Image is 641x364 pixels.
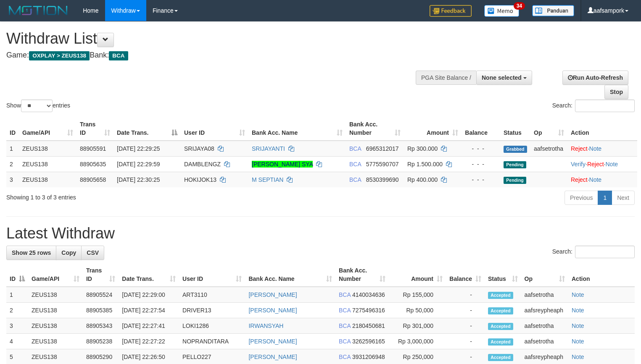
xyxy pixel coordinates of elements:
[352,338,385,345] span: Copy 3262596165 to clipboard
[446,318,485,334] td: -
[446,263,485,287] th: Balance: activate to sort column ascending
[389,287,446,303] td: Rp 155,000
[571,145,588,152] a: Reject
[488,292,513,299] span: Accepted
[604,85,628,99] a: Stop
[83,263,119,287] th: Trans ID: activate to sort column ascending
[117,145,160,152] span: [DATE] 22:29:25
[6,246,56,260] a: Show 25 rows
[514,2,525,10] span: 34
[6,190,261,202] div: Showing 1 to 3 of 3 entries
[446,334,485,349] td: -
[81,246,104,260] a: CSV
[589,145,602,152] a: Note
[248,291,297,298] a: [PERSON_NAME]
[352,354,385,360] span: Copy 3931206948 to clipboard
[416,71,476,85] div: PGA Site Balance /
[482,74,522,81] span: None selected
[29,51,90,60] span: OXPLAY > ZEUS138
[572,291,584,298] a: Note
[462,117,500,141] th: Balance
[6,225,635,242] h1: Latest Withdraw
[6,141,19,157] td: 1
[567,172,637,187] td: ·
[184,161,221,168] span: DAMBLENGZ
[465,160,497,168] div: - - -
[521,287,569,303] td: aafsetrotha
[572,354,584,360] a: Note
[19,141,76,157] td: ZEUS138
[567,156,637,172] td: · ·
[6,51,419,60] h4: Game: Bank:
[248,354,297,360] a: [PERSON_NAME]
[349,176,361,183] span: BCA
[562,71,628,85] a: Run Auto-Refresh
[465,144,497,153] div: - - -
[567,117,637,141] th: Action
[567,141,637,157] td: ·
[12,249,51,256] span: Show 25 rows
[521,334,569,349] td: aafsetrotha
[19,172,76,187] td: ZEUS138
[488,338,513,346] span: Accepted
[389,263,446,287] th: Amount: activate to sort column ascending
[252,161,313,168] a: [PERSON_NAME] SYA
[530,141,567,157] td: aafsetrotha
[352,307,385,314] span: Copy 7275496316 to clipboard
[500,117,530,141] th: Status
[404,117,462,141] th: Amount: activate to sort column ascending
[571,176,588,183] a: Reject
[245,263,335,287] th: Bank Acc. Name: activate to sort column ascending
[589,176,602,183] a: Note
[571,161,586,168] a: Verify
[119,287,179,303] td: [DATE] 22:29:00
[349,145,361,152] span: BCA
[28,318,83,334] td: ZEUS138
[117,161,160,168] span: [DATE] 22:29:59
[339,354,351,360] span: BCA
[552,246,635,258] label: Search:
[6,303,28,318] td: 2
[366,176,399,183] span: Copy 8530399690 to clipboard
[76,117,113,141] th: Trans ID: activate to sort column ascending
[339,338,351,345] span: BCA
[349,161,361,168] span: BCA
[28,334,83,349] td: ZEUS138
[6,334,28,349] td: 4
[572,338,584,345] a: Note
[28,303,83,318] td: ZEUS138
[119,318,179,334] td: [DATE] 22:27:41
[248,338,297,345] a: [PERSON_NAME]
[335,263,389,287] th: Bank Acc. Number: activate to sort column ascending
[179,334,245,349] td: NOPRANDITARA
[80,161,106,168] span: 88905635
[6,156,19,172] td: 2
[612,191,635,205] a: Next
[6,100,70,112] label: Show entries
[366,145,399,152] span: Copy 6965312017 to clipboard
[339,322,351,329] span: BCA
[6,172,19,187] td: 3
[80,176,106,183] span: 88905658
[83,287,119,303] td: 88905524
[19,156,76,172] td: ZEUS138
[532,5,574,16] img: panduan.png
[21,100,53,112] select: Showentries
[476,71,532,85] button: None selected
[352,291,385,298] span: Copy 4140034636 to clipboard
[248,322,283,329] a: IRWANSYAH
[6,117,19,141] th: ID
[389,334,446,349] td: Rp 3,000,000
[19,117,76,141] th: Game/API: activate to sort column ascending
[605,161,618,168] a: Note
[407,145,438,152] span: Rp 300.000
[575,100,635,112] input: Search:
[117,176,160,183] span: [DATE] 22:30:25
[119,303,179,318] td: [DATE] 22:27:54
[565,191,598,205] a: Previous
[598,191,612,205] a: 1
[485,263,521,287] th: Status: activate to sort column ascending
[83,334,119,349] td: 88905238
[179,303,245,318] td: DRIVER13
[530,117,567,141] th: Op: activate to sort column ascending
